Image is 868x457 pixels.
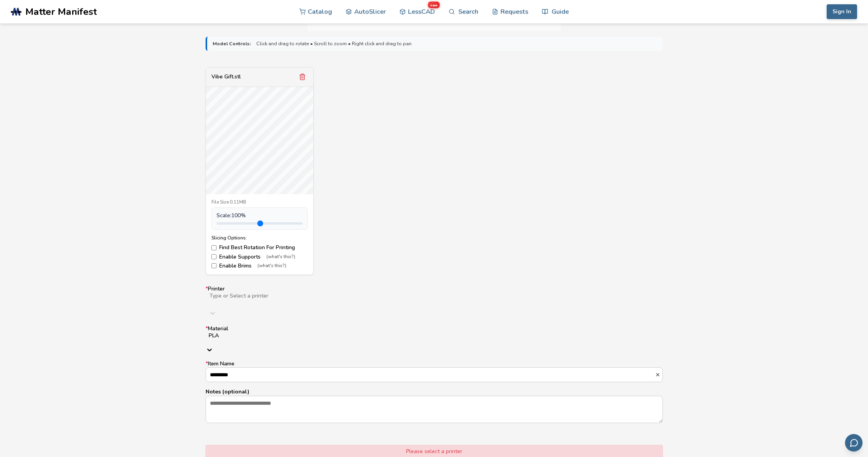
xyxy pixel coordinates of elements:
[206,368,655,382] input: *Item Name
[827,4,857,19] button: Sign In
[211,254,217,259] input: Enable Supports(what's this?)
[211,254,308,260] label: Enable Supports
[845,434,863,452] button: Send feedback via email
[209,333,660,339] div: PLA
[428,2,439,8] span: new
[206,388,663,396] p: Notes (optional)
[206,396,662,423] textarea: Notes (optional)
[655,372,662,377] button: *Item Name
[211,245,217,250] input: Find Best Rotation For Printing
[211,263,217,268] input: Enable Brims(what's this?)
[206,286,663,320] label: Printer
[206,326,663,355] label: Material
[206,361,663,382] label: Item Name
[211,74,241,80] div: Vibe Gift.stl
[211,263,308,269] label: Enable Brims
[257,263,286,269] span: (what's this?)
[256,41,412,46] span: Click and drag to rotate • Scroll to zoom • Right click and drag to pan
[211,235,308,241] div: Slicing Options:
[209,293,659,299] div: Type or Select a printer
[211,200,308,205] div: File Size: 0.11MB
[266,254,295,260] span: (what's this?)
[297,71,308,82] button: Remove model
[25,6,97,17] span: Matter Manifest
[213,41,251,46] strong: Model Controls:
[211,244,308,251] label: Find Best Rotation For Printing
[209,299,457,305] input: *PrinterType or Select a printer
[217,213,246,219] span: Scale: 100 %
